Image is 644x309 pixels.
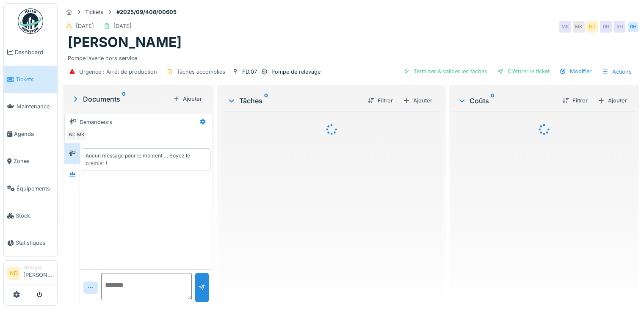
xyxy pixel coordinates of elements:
div: Filtrer [559,95,591,106]
span: Équipements [17,185,54,193]
span: Maintenance [17,102,54,110]
div: Urgence : Arrêt de production [79,68,157,76]
div: FD.07 [242,68,257,76]
a: ND Manager[PERSON_NAME] [7,264,54,284]
div: Pompe laverie hors service [68,51,634,62]
sup: 0 [122,94,126,104]
div: Terminer & valider les tâches [400,66,491,77]
div: [DATE] [76,22,94,30]
a: Stock [4,202,57,229]
div: Ajouter [594,95,630,106]
img: Badge_color-CXgf-gQk.svg [18,8,43,34]
div: MK [75,129,87,141]
div: Documents [71,94,169,104]
div: Clôturer le ticket [494,66,553,77]
div: MK [573,21,585,33]
span: Dashboard [15,48,54,56]
li: [PERSON_NAME] [23,264,54,282]
div: RH [614,21,625,33]
div: [DATE] [113,22,132,30]
span: Statistiques [16,239,54,247]
sup: 0 [491,96,495,106]
a: Zones [4,148,57,175]
div: Modifier [556,66,595,77]
h1: [PERSON_NAME] [68,34,182,50]
div: RH [627,21,639,33]
li: ND [7,267,20,280]
div: ND [66,129,78,141]
span: Stock [16,212,54,220]
div: MK [559,21,571,33]
a: Agenda [4,120,57,147]
div: Ajouter [400,95,436,106]
span: Zones [14,157,54,165]
div: Actions [598,66,636,78]
div: Tâches accomplies [177,68,225,76]
a: Maintenance [4,93,57,120]
div: ND [586,21,598,33]
div: Coûts [458,96,556,106]
div: Manager [23,264,54,270]
a: Statistiques [4,229,57,257]
div: Demandeurs [80,118,112,126]
div: Ajouter [169,93,205,105]
span: Agenda [14,130,54,138]
a: Tickets [4,66,57,93]
div: Aucun message pour le moment … Soyez le premier ! [86,152,207,167]
span: Tickets [16,75,54,83]
div: Filtrer [364,95,396,106]
div: Pompe de relevage [271,68,321,76]
a: Dashboard [4,39,57,66]
a: Équipements [4,175,57,202]
sup: 0 [264,96,268,106]
div: Tickets [85,8,103,16]
div: Tâches [227,96,361,106]
strong: #2025/09/408/00605 [113,8,180,16]
div: RH [600,21,612,33]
